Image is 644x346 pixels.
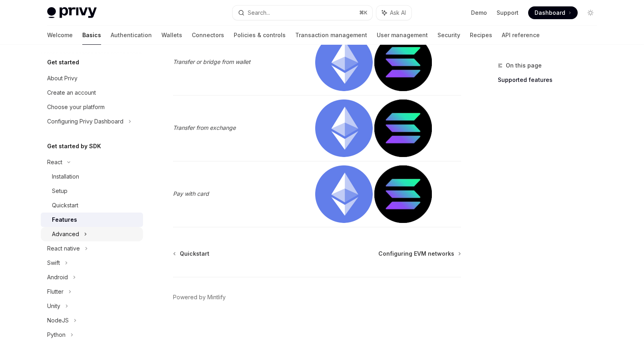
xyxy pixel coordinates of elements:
div: Search... [248,8,270,18]
a: Quickstart [174,250,209,258]
img: solana.png [374,34,432,91]
div: Swift [47,258,60,268]
div: Create an account [47,88,96,97]
div: Setup [52,186,68,196]
img: ethereum.png [315,34,373,91]
a: Basics [82,26,101,45]
span: On this page [506,61,542,70]
span: Quickstart [180,250,209,258]
img: ethereum.png [315,99,373,157]
div: Quickstart [52,201,78,210]
a: Demo [471,9,487,17]
a: Welcome [47,26,73,45]
a: Installation [41,169,143,184]
a: Choose your platform [41,100,143,114]
img: solana.png [374,165,432,223]
div: About Privy [47,74,78,83]
a: Recipes [470,26,492,45]
span: Ask AI [390,9,406,17]
a: Authentication [111,26,152,45]
div: Android [47,272,68,282]
a: Configuring EVM networks [378,250,460,258]
a: About Privy [41,71,143,86]
img: solana.png [374,99,432,157]
div: NodeJS [47,316,69,325]
img: light logo [47,7,97,18]
div: Features [52,215,77,225]
em: Pay with card [173,190,209,197]
button: Toggle dark mode [584,6,597,19]
h5: Get started by SDK [47,141,101,151]
a: Dashboard [528,6,578,19]
a: Quickstart [41,198,143,213]
a: Create an account [41,86,143,100]
em: Transfer or bridge from wallet [173,58,250,65]
div: React native [47,244,80,253]
div: Python [47,330,66,340]
div: Choose your platform [47,102,105,112]
a: Policies & controls [234,26,286,45]
em: Transfer from exchange [173,124,236,131]
a: Powered by Mintlify [173,293,226,301]
a: Transaction management [295,26,367,45]
div: Unity [47,301,60,311]
div: Advanced [52,229,79,239]
div: Configuring Privy Dashboard [47,117,123,126]
div: Installation [52,172,79,181]
h5: Get started [47,58,79,67]
button: Ask AI [376,6,411,20]
a: Support [497,9,519,17]
div: Flutter [47,287,64,296]
div: React [47,157,62,167]
a: Security [437,26,460,45]
a: Supported features [498,74,603,86]
span: Dashboard [535,9,565,17]
a: API reference [502,26,540,45]
span: ⌘ K [359,10,368,16]
img: ethereum.png [315,165,373,223]
a: Connectors [192,26,224,45]
a: Setup [41,184,143,198]
button: Search...⌘K [233,6,372,20]
span: Configuring EVM networks [378,250,454,258]
a: User management [377,26,428,45]
a: Wallets [161,26,182,45]
a: Features [41,213,143,227]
